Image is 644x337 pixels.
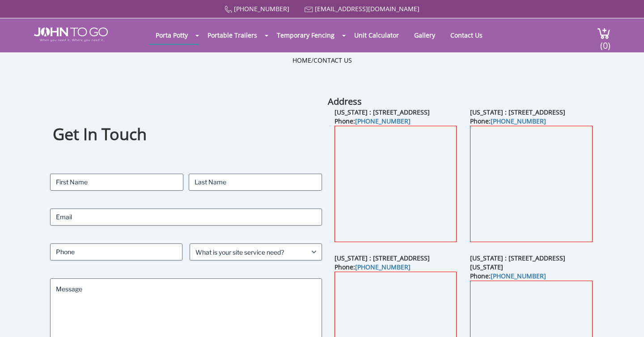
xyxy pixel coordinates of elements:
[314,56,352,64] a: Contact Us
[347,26,406,44] a: Unit Calculator
[234,4,289,13] a: [PHONE_NUMBER]
[470,272,546,280] b: Phone:
[305,7,313,13] img: Mail
[149,26,195,44] a: Porta Potty
[491,272,546,280] a: [PHONE_NUMBER]
[470,117,546,125] b: Phone:
[270,26,341,44] a: Temporary Fencing
[315,4,419,13] a: [EMAIL_ADDRESS][DOMAIN_NAME]
[335,117,411,125] b: Phone:
[470,254,565,271] b: [US_STATE] : [STREET_ADDRESS][US_STATE]
[292,56,311,64] a: Home
[50,243,182,260] input: Phone
[355,117,411,125] a: [PHONE_NUMBER]
[444,26,489,44] a: Contact Us
[355,263,411,271] a: [PHONE_NUMBER]
[335,263,411,271] b: Phone:
[597,27,610,39] img: cart a
[189,174,322,191] input: Last Name
[407,26,442,44] a: Gallery
[53,124,319,145] h1: Get In Touch
[225,6,232,13] img: Call
[50,209,322,226] input: Email
[201,26,264,44] a: Portable Trailers
[470,108,565,116] b: [US_STATE] : [STREET_ADDRESS]
[335,254,430,262] b: [US_STATE] : [STREET_ADDRESS]
[34,27,108,42] img: JOHN to go
[292,56,352,65] ul: /
[328,95,362,107] b: Address
[491,117,546,125] a: [PHONE_NUMBER]
[335,108,430,116] b: [US_STATE] : [STREET_ADDRESS]
[608,301,644,337] button: Live Chat
[50,174,183,191] input: First Name
[600,32,610,51] span: (0)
